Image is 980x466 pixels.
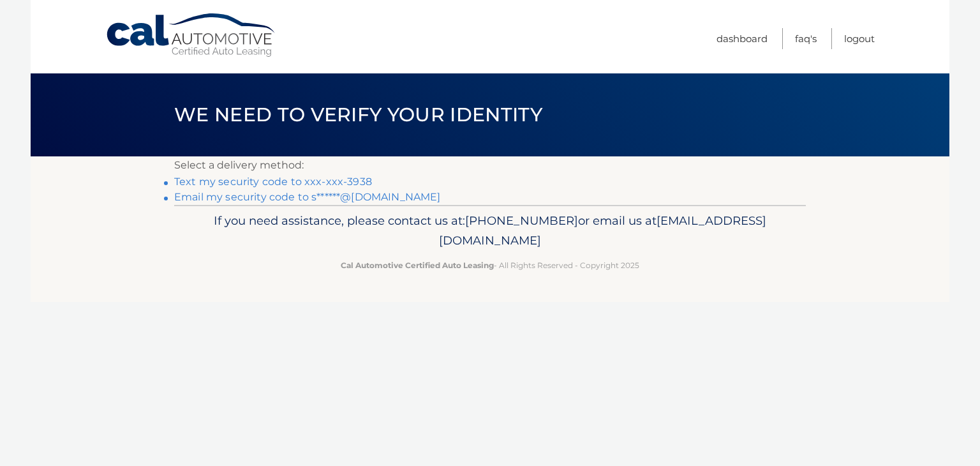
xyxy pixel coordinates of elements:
[174,156,806,174] p: Select a delivery method:
[174,103,542,126] span: We need to verify your identity
[465,213,578,228] span: [PHONE_NUMBER]
[716,28,768,49] a: Dashboard
[174,176,372,188] a: Text my security code to xxx-xxx-3938
[105,13,278,58] a: Cal Automotive
[182,259,798,272] p: - All Rights Reserved - Copyright 2025
[341,260,494,270] strong: Cal Automotive Certified Auto Leasing
[844,28,875,49] a: Logout
[795,28,817,49] a: FAQ's
[182,211,798,252] p: If you need assistance, please contact us at: or email us at
[174,191,441,203] a: Email my security code to s******@[DOMAIN_NAME]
